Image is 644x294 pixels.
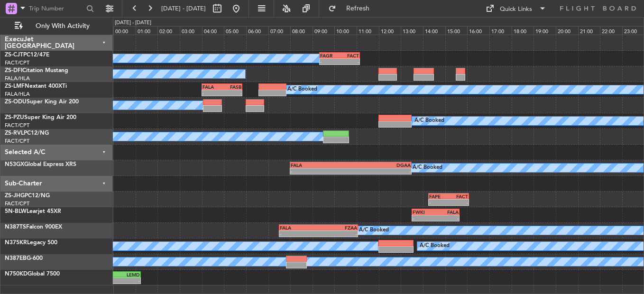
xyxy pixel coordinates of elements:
a: N375KRLegacy 500 [5,240,57,246]
a: FACT/CPT [5,59,29,66]
a: FACT/CPT [5,138,29,145]
a: N53GXGlobal Express XRS [5,162,76,167]
div: 03:00 [180,26,202,35]
div: - [202,90,222,96]
button: Quick Links [481,1,551,16]
a: FACT/CPT [5,200,29,207]
div: 19:00 [534,26,556,35]
div: FAPE [429,193,449,199]
input: Trip Number [29,1,83,16]
a: ZS-PZUSuper King Air 200 [5,115,76,120]
span: ZS-ODU [5,99,27,105]
div: - [319,231,358,237]
div: 21:00 [578,26,600,35]
div: A/C Booked [413,161,442,175]
div: - [291,168,351,174]
a: ZS-ODUSuper King Air 200 [5,99,79,105]
span: 5N-BLW [5,209,27,214]
div: FWKI [413,209,436,215]
div: FALA [436,209,459,215]
span: ZS-PZU [5,115,24,120]
a: ZS-CJTPC12/47E [5,52,49,58]
div: - [449,200,468,205]
a: N387EBG-600 [5,256,43,261]
a: FACT/CPT [5,122,29,129]
div: - [280,231,319,237]
div: FACT [340,53,359,58]
div: - [351,168,411,174]
span: Only With Activity [25,23,100,29]
div: A/C Booked [359,223,389,238]
div: FALA [280,225,319,230]
span: [DATE] - [DATE] [161,4,206,13]
span: ZS-LMF [5,83,25,89]
div: - [340,59,359,64]
div: - [320,59,340,64]
div: Quick Links [500,5,532,14]
button: Refresh [324,1,381,16]
div: [DATE] - [DATE] [115,19,151,27]
div: 10:00 [334,26,357,35]
div: 06:00 [246,26,268,35]
div: FALA [291,162,351,168]
span: N387TS [5,224,26,230]
div: - [436,215,459,221]
div: FASB [222,84,241,90]
div: 22:00 [600,26,622,35]
span: ZS-DFI [5,68,22,73]
div: A/C Booked [287,83,317,97]
button: Only With Activity [10,18,103,34]
div: 09:00 [313,26,335,35]
div: 17:00 [489,26,512,35]
div: 05:00 [224,26,246,35]
div: 04:00 [202,26,224,35]
div: FALA [202,84,222,90]
div: 13:00 [401,26,423,35]
div: 12:00 [379,26,401,35]
div: 02:00 [157,26,180,35]
div: FAGR [320,53,340,58]
a: ZS-JHGPC12/NG [5,193,50,199]
span: Refresh [338,5,378,12]
div: 07:00 [268,26,291,35]
a: 5N-BLWLearjet 45XR [5,209,61,214]
span: N387EB [5,256,27,261]
div: - [222,90,241,96]
div: 14:00 [423,26,445,35]
a: ZS-DFICitation Mustang [5,68,68,73]
a: FALA/HLA [5,91,30,98]
span: ZS-RVL [5,130,24,136]
a: N750KDGlobal 7500 [5,271,60,277]
div: FACT [449,193,468,199]
div: 15:00 [445,26,468,35]
div: - [413,215,436,221]
a: N387TSFalcon 900EX [5,224,62,230]
div: 00:00 [113,26,136,35]
div: 08:00 [290,26,313,35]
div: A/C Booked [420,239,450,253]
div: DGAA [351,162,411,168]
div: 11:00 [357,26,379,35]
span: N375KR [5,240,27,246]
div: 18:00 [512,26,534,35]
span: N750KD [5,271,28,277]
span: ZS-CJT [5,52,23,58]
div: 16:00 [467,26,489,35]
span: N53GX [5,162,24,167]
span: ZS-JHG [5,193,25,199]
a: FALA/HLA [5,75,30,82]
div: - [429,200,449,205]
a: ZS-LMFNextant 400XTi [5,83,67,89]
div: FZAA [319,225,358,230]
div: 20:00 [556,26,578,35]
div: 01:00 [136,26,158,35]
div: A/C Booked [414,114,444,128]
a: ZS-RVLPC12/NG [5,130,49,136]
